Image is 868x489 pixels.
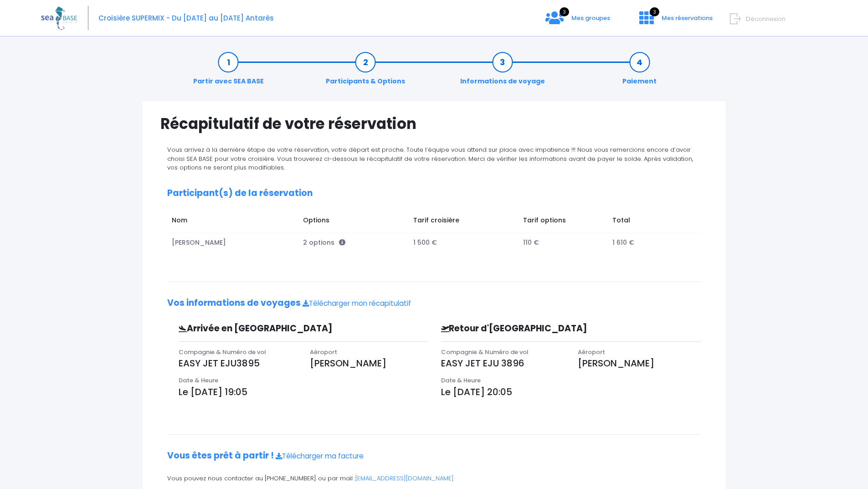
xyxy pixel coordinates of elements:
[303,299,411,308] a: Télécharger mon récapitulatif
[189,57,268,86] a: Partir avec SEA BASE
[662,14,713,22] span: Mes réservations
[409,233,519,252] td: 1 500 €
[746,15,786,23] span: Déconnexion
[434,324,639,334] h3: Retour d'[GEOGRAPHIC_DATA]
[632,17,718,26] a: 3 Mes réservations
[578,348,605,356] span: Aéroport
[167,145,693,172] span: Vous arrivez à la dernière étape de votre réservation, votre départ est proche. Toute l’équipe vo...
[618,57,661,86] a: Paiement
[608,233,692,252] td: 1 610 €
[441,376,481,385] span: Date & Heure
[167,211,299,233] td: Nom
[321,57,410,86] a: Participants & Options
[310,348,337,356] span: Aéroport
[172,324,369,334] h3: Arrivée en [GEOGRAPHIC_DATA]
[441,385,701,399] p: Le [DATE] 20:05
[608,211,692,233] td: Total
[310,356,427,370] p: [PERSON_NAME]
[179,376,218,385] span: Date & Heure
[456,57,550,86] a: Informations de voyage
[167,233,299,252] td: [PERSON_NAME]
[519,211,608,233] td: Tarif options
[167,474,701,483] p: Vous pouvez nous contacter au [PHONE_NUMBER] ou par mail :
[519,233,608,252] td: 110 €
[276,451,364,461] a: Télécharger ma facture
[538,17,617,26] a: 3 Mes groupes
[560,7,569,16] span: 3
[650,7,659,16] span: 3
[441,356,564,370] p: EASY JET EJU 3896
[179,356,296,370] p: EASY JET EJU3895
[98,13,274,23] span: Croisière SUPERMIX - Du [DATE] au [DATE] Antarès
[303,238,345,247] span: 2 options
[299,211,409,233] td: Options
[578,356,701,370] p: [PERSON_NAME]
[355,474,454,483] a: [EMAIL_ADDRESS][DOMAIN_NAME]
[167,188,701,199] h2: Participant(s) de la réservation
[441,348,529,356] span: Compagnie & Numéro de vol
[409,211,519,233] td: Tarif croisière
[167,451,701,461] h2: Vous êtes prêt à partir !
[179,385,427,399] p: Le [DATE] 19:05
[167,298,701,309] h2: Vos informations de voyages
[160,115,708,133] h1: Récapitulatif de votre réservation
[571,14,610,22] span: Mes groupes
[179,348,266,356] span: Compagnie & Numéro de vol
